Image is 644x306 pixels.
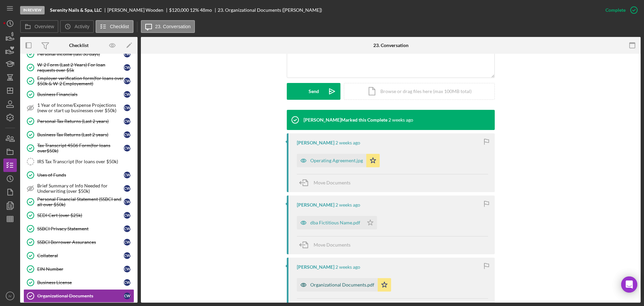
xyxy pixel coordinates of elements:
[23,289,134,303] a: Organizational DocumentsCW
[37,266,124,272] div: EIN Number
[23,262,134,276] a: EIN NumberCW
[37,159,134,164] div: IRS Tax Transcript (for loans over $50k)
[37,253,124,258] div: Collateral
[37,76,124,86] div: Employer verification form(for loans over $50k & W-2 Employement)
[23,222,134,235] a: SSBCI Privacy StatementCW
[297,174,357,191] button: Move Documents
[23,47,134,61] a: Personal Income (last 30 days)CW
[218,7,322,13] div: 23. Organizational Documents ([PERSON_NAME])
[110,24,129,29] label: Checklist
[37,172,124,178] div: Uses of Funds
[190,7,199,13] div: 12 %
[23,88,134,101] a: Business FinancialsCW
[107,7,169,13] div: [PERSON_NAME] Wooden
[23,61,134,74] a: W-2 Form (Last 2 Years) For loan requests over $5kCW
[124,91,130,98] div: C W
[124,293,130,299] div: C W
[297,154,380,167] button: Operating Agreement.jpg
[124,64,130,71] div: C W
[373,43,409,48] div: 23. Conversation
[37,143,124,154] div: Tax Transcript 4506 Form(for loans over$50k)
[297,202,334,208] div: [PERSON_NAME]
[605,3,626,17] div: Complete
[37,51,124,57] div: Personal Income (last 30 days)
[124,225,130,232] div: C W
[23,235,134,249] a: SSBCI Borrower AssurancesCW
[37,92,124,97] div: Business Financials
[37,102,124,113] div: 1 Year of Income/Expense Projections (new or start up businesses over $50k)
[124,51,130,57] div: C W
[37,62,124,73] div: W-2 Form (Last 2 Years) For loan requests over $5k
[20,20,58,33] button: Overview
[124,199,130,205] div: C W
[3,289,17,303] button: IV
[297,216,377,229] button: dba Fictitious Name.pdf
[23,128,134,141] a: Business Tax Returns (Last 2 years)CW
[169,7,189,13] span: $120,000
[124,172,130,178] div: C W
[50,7,102,13] b: Serenity Nails & Spa, LLC
[599,3,641,17] button: Complete
[310,282,374,288] div: Organizational Documents.pdf
[310,158,363,163] div: Operating Agreement.jpg
[297,236,357,253] button: Move Documents
[37,280,124,285] div: Business License
[23,182,134,195] a: Brief Summary of Info Needed for Underwriting (over $50k)CW
[621,276,637,293] div: Open Intercom Messenger
[23,209,134,222] a: SEDI Cert (over $25k)CW
[23,74,134,88] a: Employer verification form(for loans over $50k & W-2 Employement)CW
[309,83,319,100] div: Send
[124,279,130,286] div: C W
[304,117,387,123] div: [PERSON_NAME] Marked this Complete
[37,213,124,218] div: SEDI Cert (over $25k)
[23,115,134,128] a: Personal Tax Returns (Last 2 years)CW
[297,264,334,270] div: [PERSON_NAME]
[124,252,130,259] div: C W
[287,83,340,100] button: Send
[314,180,351,185] span: Move Documents
[141,20,195,33] button: 23. Conversation
[60,20,94,33] button: Activity
[23,101,134,115] a: 1 Year of Income/Expense Projections (new or start up businesses over $50k)CW
[23,249,134,262] a: CollateralCW
[124,118,130,125] div: C W
[35,24,54,29] label: Overview
[297,278,391,292] button: Organizational Documents.pdf
[124,239,130,246] div: C W
[37,196,124,207] div: Personal Financial Statement (SSBCI and all over $50k)
[74,24,89,29] label: Activity
[23,141,134,155] a: Tax Transcript 4506 Form(for loans over$50k)CW
[23,195,134,209] a: Personal Financial Statement (SSBCI and all over $50k)CW
[124,266,130,272] div: C W
[388,117,413,123] time: 2025-09-03 16:30
[23,276,134,289] a: Business LicenseCW
[124,145,130,151] div: C W
[310,220,360,225] div: dba Fictitious Name.pdf
[297,140,334,145] div: [PERSON_NAME]
[155,24,191,29] label: 23. Conversation
[200,7,212,13] div: 48 mo
[124,78,130,84] div: C W
[335,140,360,145] time: 2025-09-02 23:48
[37,293,124,299] div: Organizational Documents
[8,294,12,298] text: IV
[124,185,130,192] div: C W
[37,132,124,137] div: Business Tax Returns (Last 2 years)
[124,212,130,219] div: C W
[37,183,124,194] div: Brief Summary of Info Needed for Underwriting (over $50k)
[335,264,360,270] time: 2025-09-02 23:42
[23,168,134,182] a: Uses of FundsCW
[335,202,360,208] time: 2025-09-02 23:45
[96,20,133,33] button: Checklist
[314,242,351,248] span: Move Documents
[69,43,89,48] div: Checklist
[124,131,130,138] div: C W
[37,239,124,245] div: SSBCI Borrower Assurances
[37,119,124,124] div: Personal Tax Returns (Last 2 years)
[23,155,134,168] a: IRS Tax Transcript (for loans over $50k)
[37,226,124,231] div: SSBCI Privacy Statement
[124,104,130,111] div: C W
[20,6,45,14] div: In Review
